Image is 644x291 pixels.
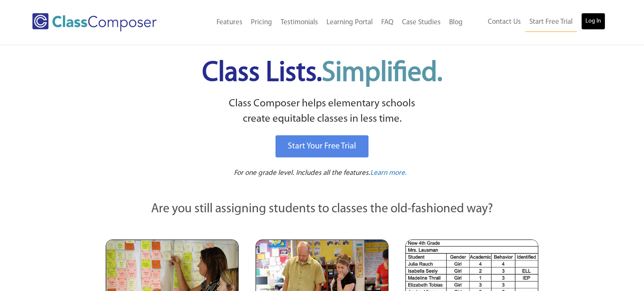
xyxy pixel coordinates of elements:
a: Start Your Free Trial [276,135,368,157]
a: Contact Us [484,13,525,31]
a: Start Free Trial [525,13,577,32]
p: Are you still assigning students to classes the old-fashioned way? [106,200,539,219]
p: Class Composer helps elementary schools create equitable classes in less time. [104,96,540,127]
span: For one grade level. Includes all the features. [234,169,370,177]
nav: Header Menu [467,13,605,32]
a: Log In [581,13,605,30]
a: Testimonials [276,13,322,32]
img: Class Composer [32,13,157,31]
a: Features [212,13,247,32]
a: Learning Portal [322,13,377,32]
span: Learn more. [370,169,407,177]
a: Blog [445,13,467,32]
span: Class Lists. [202,60,442,87]
a: FAQ [377,13,398,32]
a: Pricing [247,13,276,32]
span: Start Your Free Trial [288,142,356,151]
a: Case Studies [398,13,445,32]
a: Learn more. [370,168,407,179]
nav: Header Menu [183,13,467,32]
span: Simplified. [322,60,442,87]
